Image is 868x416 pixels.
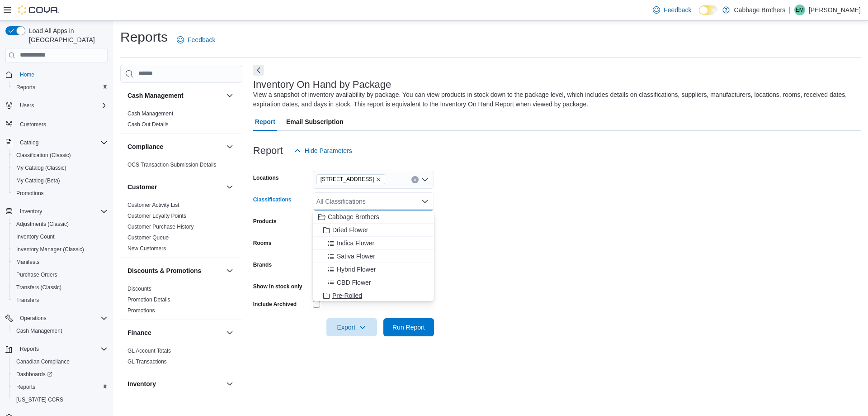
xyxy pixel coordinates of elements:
[16,119,50,130] a: Customers
[127,161,217,168] span: OCS Transaction Submission Details
[332,318,372,336] span: Export
[2,99,111,112] button: Users
[127,245,166,252] span: New Customers
[120,159,242,174] div: Compliance
[127,182,157,191] h3: Customer
[13,219,72,230] a: Adjustments (Classic)
[127,266,201,275] h3: Discounts & Promotions
[321,175,374,184] span: [STREET_ADDRESS]
[313,250,434,263] button: Sativa Flower
[127,347,171,354] span: GL Account Totals
[127,359,167,365] a: GL Transactions
[20,345,39,353] span: Reports
[13,394,67,405] a: [US_STATE] CCRS
[809,5,861,15] p: [PERSON_NAME]
[2,136,111,149] button: Catalog
[16,313,108,324] span: Operations
[13,244,88,255] a: Inventory Manager (Classic)
[188,35,215,44] span: Feedback
[794,5,805,15] div: Eric Meade
[13,325,108,336] span: Cash Management
[9,268,111,281] button: Purchase Orders
[127,121,169,128] a: Cash Out Details
[127,348,171,354] a: GL Account Totals
[305,146,352,155] span: Hide Parameters
[316,174,386,184] span: 57 Cootes Drive
[13,257,43,268] a: Manifests
[16,100,38,111] button: Users
[13,356,73,367] a: Canadian Compliance
[13,382,108,392] span: Reports
[16,396,63,403] span: [US_STATE] CCRS
[13,163,70,173] a: My Catalog (Classic)
[9,230,111,243] button: Inventory Count
[13,244,108,255] span: Inventory Manager (Classic)
[9,149,111,162] button: Classification (Classic)
[16,358,70,365] span: Canadian Compliance
[796,5,804,15] span: EM
[13,382,39,392] a: Reports
[16,258,39,266] span: Manifests
[253,90,856,109] div: View a snapshot of inventory availability by package. You can view products in stock down to the ...
[13,163,108,173] span: My Catalog (Classic)
[16,206,46,217] button: Inventory
[127,110,173,117] span: Cash Management
[13,282,108,293] span: Transfers (Classic)
[9,281,111,294] button: Transfers (Classic)
[392,323,425,332] span: Run Report
[2,312,111,325] button: Operations
[2,68,111,81] button: Home
[20,315,47,322] span: Operations
[16,246,84,253] span: Inventory Manager (Classic)
[253,79,392,90] h3: Inventory On Hand by Package
[313,276,434,289] button: CBD Flower
[127,201,179,209] span: Customer Activity List
[127,142,163,151] h3: Compliance
[16,233,55,240] span: Inventory Count
[127,245,166,252] a: New Customers
[127,266,222,275] button: Discounts & Promotions
[13,150,108,161] span: Classification (Classic)
[16,344,42,354] button: Reports
[13,219,108,230] span: Adjustments (Classic)
[13,257,108,268] span: Manifests
[2,205,111,218] button: Inventory
[16,118,108,129] span: Customers
[9,187,111,200] button: Promotions
[127,224,194,230] a: Customer Purchase History
[332,225,368,234] span: Dried Flower
[16,137,108,148] span: Catalog
[2,343,111,355] button: Reports
[13,394,108,405] span: Washington CCRS
[326,318,377,336] button: Export
[13,175,64,186] a: My Catalog (Beta)
[16,344,108,354] span: Reports
[337,252,375,261] span: Sativa Flower
[13,231,108,242] span: Inventory Count
[127,379,156,388] h3: Inventory
[9,325,111,337] button: Cash Management
[699,5,718,15] input: Dark Mode
[16,177,60,184] span: My Catalog (Beta)
[224,182,235,192] button: Customer
[290,142,356,160] button: Hide Parameters
[127,328,222,337] button: Finance
[16,271,57,278] span: Purchase Orders
[127,162,217,168] a: OCS Transaction Submission Details
[13,356,108,367] span: Canadian Compliance
[13,295,108,306] span: Transfers
[286,113,344,131] span: Email Subscription
[13,82,39,93] a: Reports
[224,90,235,101] button: Cash Management
[421,198,429,205] button: Close list of options
[9,81,111,94] button: Reports
[16,69,108,80] span: Home
[127,213,186,219] a: Customer Loyalty Points
[9,174,111,187] button: My Catalog (Beta)
[13,325,66,336] a: Cash Management
[20,139,38,146] span: Catalog
[253,218,277,225] label: Products
[127,286,151,292] a: Discounts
